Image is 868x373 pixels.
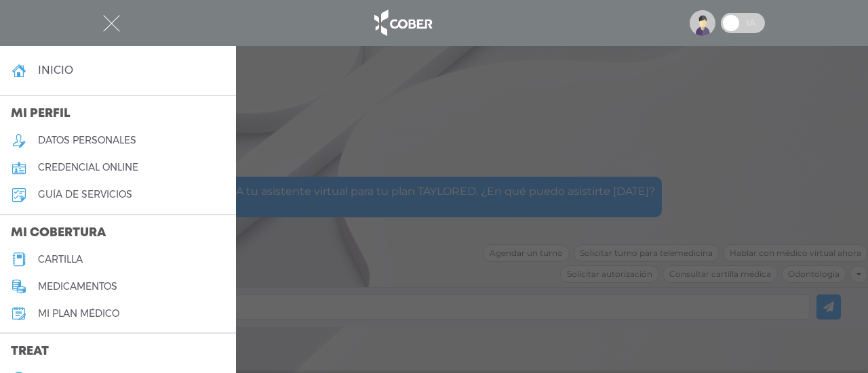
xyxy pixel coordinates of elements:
[367,7,438,39] img: logo_cober_home-white.png
[38,162,138,173] h5: credencial online
[38,281,117,292] h5: medicamentos
[690,10,715,36] img: profile-placeholder.svg
[38,308,119,320] h5: Mi plan médico
[38,189,132,200] h5: guía de servicios
[103,15,120,32] img: Cober_menu-close-white.svg
[38,254,83,265] h5: cartilla
[38,135,136,146] h5: datos personales
[38,64,73,76] h4: inicio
